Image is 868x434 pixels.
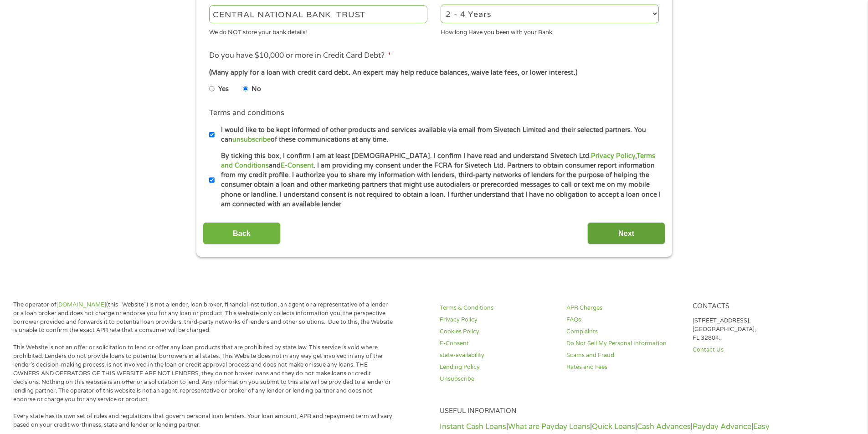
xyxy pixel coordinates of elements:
a: Cash Advances [637,422,691,431]
label: I would like to be kept informed of other products and services available via email from Sivetech... [215,125,662,145]
a: Do Not Sell My Personal Information [566,339,682,348]
div: We do NOT store your bank details! [209,25,427,37]
a: Quick Loans [592,422,635,431]
a: APR Charges [566,304,682,312]
a: What are Payday Loans [508,422,590,431]
p: Every state has its own set of rules and regulations that govern personal loan lenders. Your loan... [13,412,393,429]
a: Cookies Policy [440,327,555,336]
div: (Many apply for a loan with credit card debt. An expert may help reduce balances, waive late fees... [209,68,658,78]
a: FAQs [566,316,682,324]
label: Terms and conditions [209,108,284,118]
a: Lending Policy [440,363,555,372]
a: Rates and Fees [566,363,682,372]
a: unsubscribe [232,136,271,143]
label: Yes [218,84,229,94]
label: Do you have $10,000 or more in Credit Card Debt? [209,51,391,61]
a: Terms & Conditions [440,304,555,312]
a: [DOMAIN_NAME] [56,301,106,308]
h4: Useful Information [440,407,808,416]
a: Complaints [566,327,682,336]
a: Contact Us [693,346,808,354]
label: No [252,84,261,94]
a: E-Consent [281,162,313,169]
a: Payday Advance [693,422,751,431]
div: How long Have you been with your Bank [441,25,659,37]
a: Unsubscribe [440,375,555,383]
input: Back [203,222,281,245]
p: [STREET_ADDRESS], [GEOGRAPHIC_DATA], FL 32804. [693,317,808,342]
a: Privacy Policy [440,316,555,324]
a: state-availability [440,351,555,360]
a: E-Consent [440,339,555,348]
a: Instant Cash Loans [440,422,506,431]
p: This Website is not an offer or solicitation to lend or offer any loan products that are prohibit... [13,343,393,403]
h4: Contacts [693,302,808,311]
a: Privacy Policy [591,152,635,160]
input: Next [587,222,665,245]
a: Terms and Conditions [221,152,655,169]
p: The operator of (this “Website”) is not a lender, loan broker, financial institution, an agent or... [13,301,393,335]
a: Scams and Fraud [566,351,682,360]
label: By ticking this box, I confirm I am at least [DEMOGRAPHIC_DATA]. I confirm I have read and unders... [215,151,662,209]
